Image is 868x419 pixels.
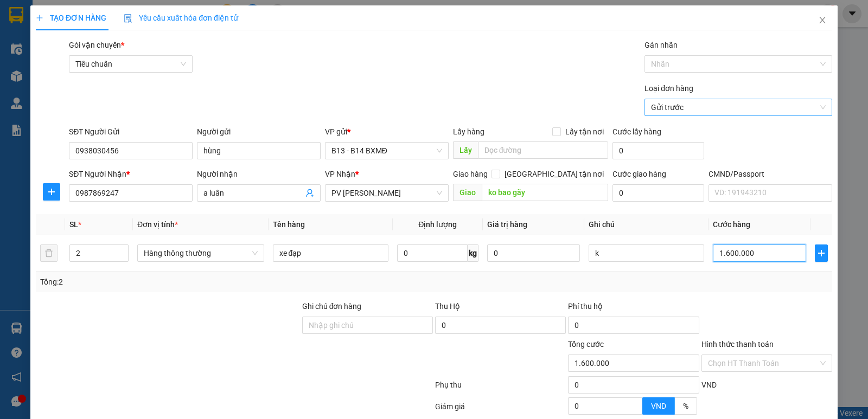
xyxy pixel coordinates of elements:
span: Lấy hàng [453,127,484,136]
span: Giao [453,184,482,201]
input: Dọc đường [478,141,609,159]
input: Cước lấy hàng [612,142,704,159]
span: VND [701,381,717,389]
strong: BIÊN NHẬN GỬI HÀNG HOÁ [37,65,126,73]
span: Tên hàng [273,220,305,229]
span: Cước hàng [713,220,750,229]
span: close [818,16,827,24]
label: Cước lấy hàng [612,127,661,136]
div: Phụ thu [434,379,567,398]
span: PV Gia Nghĩa [331,185,442,201]
span: Lấy tận nơi [561,126,608,138]
span: plus [815,249,827,257]
span: Tiêu chuẩn [75,56,186,72]
span: Thu Hộ [435,302,460,311]
label: Hình thức thanh toán [701,340,774,349]
div: SĐT Người Nhận [69,168,193,180]
label: Ghi chú đơn hàng [302,302,362,311]
span: Nơi nhận: [83,75,100,91]
button: plus [815,244,828,262]
span: Đơn vị tính [137,220,178,229]
span: PV Đắk Mil [109,76,136,82]
div: Tổng: 2 [40,276,336,288]
label: Loại đơn hàng [644,84,693,93]
img: icon [124,14,132,23]
div: SĐT Người Gửi [69,126,193,138]
span: Giá trị hàng [487,220,527,229]
span: VP Nhận [325,170,355,178]
th: Ghi chú [584,214,709,235]
div: Phí thu hộ [568,300,699,317]
button: Close [807,5,838,36]
span: Gói vận chuyển [69,41,124,49]
span: Lấy [453,141,478,159]
div: Người gửi [197,126,321,138]
button: plus [43,183,60,201]
span: % [683,402,688,410]
span: B13 - B14 BXMĐ [331,143,442,159]
span: kg [468,244,478,262]
span: user-add [305,189,314,197]
span: Nơi gửi: [11,75,22,91]
strong: CÔNG TY TNHH [GEOGRAPHIC_DATA] 214 QL13 - P.26 - Q.BÌNH THẠNH - TP HCM 1900888606 [28,17,88,58]
input: VD: Bàn, Ghế [273,244,388,262]
span: Giao hàng [453,170,488,178]
span: plus [36,14,43,22]
label: Cước giao hàng [612,170,666,178]
input: Dọc đường [482,184,609,201]
input: Cước giao hàng [612,184,704,202]
span: Hàng thông thường [144,245,258,261]
input: Ghi Chú [589,244,704,262]
span: Gửi trước [651,99,826,115]
span: Tổng cước [568,340,604,349]
img: logo [11,24,25,51]
span: B131410250738 [97,41,153,49]
span: VND [651,402,666,410]
span: plus [43,188,60,196]
label: Gán nhãn [644,41,678,49]
span: TẠO ĐƠN HÀNG [36,14,106,22]
span: Định lượng [418,220,457,229]
div: VP gửi [325,126,449,138]
button: delete [40,244,58,262]
span: SL [69,220,78,229]
span: [GEOGRAPHIC_DATA] tận nơi [500,168,608,180]
input: Ghi chú đơn hàng [302,317,433,334]
span: 15:21:08 [DATE] [103,49,153,57]
span: Yêu cầu xuất hóa đơn điện tử [124,14,238,22]
div: CMND/Passport [709,168,832,180]
div: Người nhận [197,168,321,180]
input: 0 [487,244,580,262]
